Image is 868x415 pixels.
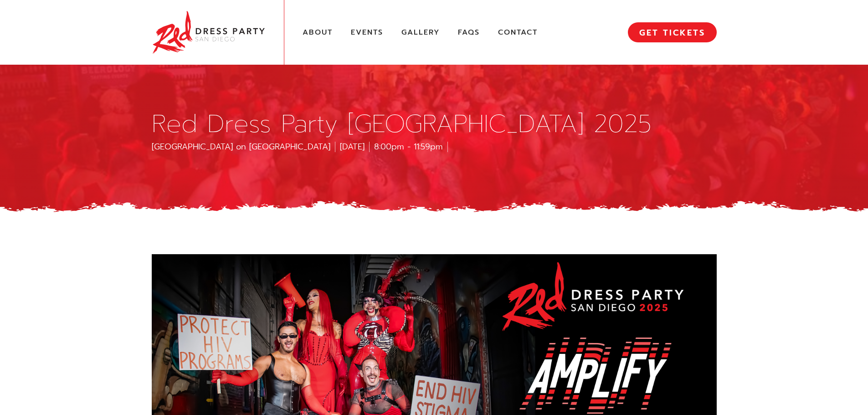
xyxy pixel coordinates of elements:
[152,9,266,56] img: Red Dress Party San Diego
[374,142,448,152] div: 8:00pm - 11:59pm
[498,28,538,37] a: Contact
[458,28,480,37] a: FAQs
[340,142,370,152] div: [DATE]
[351,28,383,37] a: Events
[628,22,717,42] a: GET TICKETS
[152,142,335,152] div: [GEOGRAPHIC_DATA] on [GEOGRAPHIC_DATA]
[401,28,440,37] a: Gallery
[152,112,652,136] h1: Red Dress Party [GEOGRAPHIC_DATA] 2025
[303,28,333,37] a: About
